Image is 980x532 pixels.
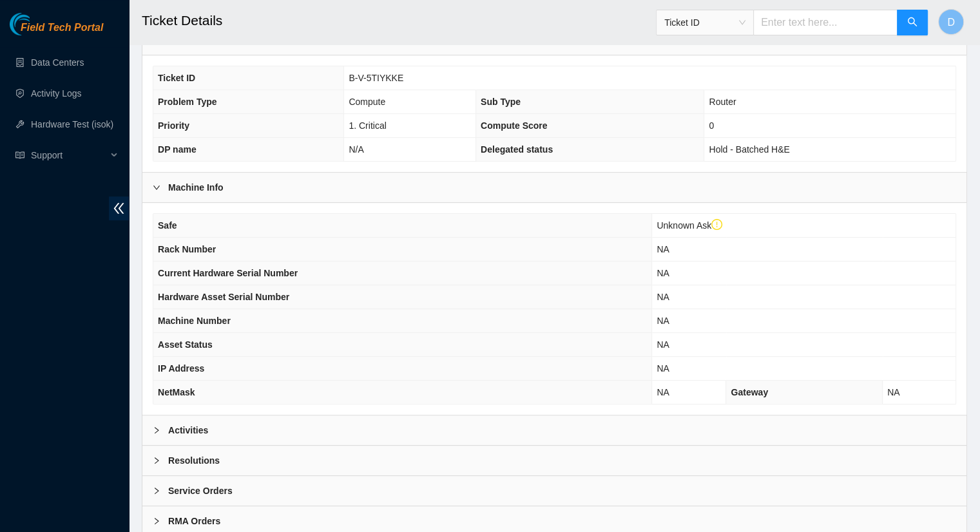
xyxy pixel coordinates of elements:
[142,476,966,506] div: Service Orders
[709,120,714,131] span: 0
[657,316,669,326] span: NA
[709,144,789,155] span: Hold - Batched H&E
[142,415,966,445] div: Activities
[10,13,65,35] img: Akamai Technologies
[31,142,107,168] span: Support
[349,73,403,83] span: B-V-5TIYKKE
[168,453,220,468] b: Resolutions
[158,220,177,231] span: Safe
[657,244,669,254] span: NA
[31,88,82,99] a: Activity Logs
[109,196,129,220] span: double-left
[153,426,160,434] span: right
[158,120,189,131] span: Priority
[21,22,103,34] span: Field Tech Portal
[657,220,722,231] span: Unknown Ask
[158,316,231,326] span: Machine Number
[711,219,723,231] span: exclamation-circle
[158,268,298,278] span: Current Hardware Serial Number
[168,484,233,498] b: Service Orders
[168,180,224,195] b: Machine Info
[158,339,213,350] span: Asset Status
[153,457,160,464] span: right
[481,120,547,131] span: Compute Score
[158,97,217,107] span: Problem Type
[657,292,669,302] span: NA
[907,17,918,29] span: search
[349,120,386,131] span: 1. Critical
[709,97,736,107] span: Router
[10,23,103,40] a: Akamai TechnologiesField Tech Portal
[731,387,768,397] span: Gateway
[158,292,289,302] span: Hardware Asset Serial Number
[349,97,385,107] span: Compute
[153,487,160,495] span: right
[657,387,669,397] span: NA
[142,173,966,202] div: Machine Info
[153,184,160,191] span: right
[168,514,220,528] b: RMA Orders
[897,10,928,35] button: search
[657,363,669,374] span: NA
[15,151,24,160] span: read
[158,363,204,374] span: IP Address
[142,446,966,475] div: Resolutions
[887,387,899,397] span: NA
[168,423,208,437] b: Activities
[31,119,113,129] a: Hardware Test (isok)
[481,97,521,107] span: Sub Type
[31,57,84,68] a: Data Centers
[158,144,197,155] span: DP name
[753,10,898,35] input: Enter text here...
[657,268,669,278] span: NA
[158,244,216,254] span: Rack Number
[349,144,363,155] span: N/A
[664,13,745,32] span: Ticket ID
[657,339,669,350] span: NA
[153,517,160,525] span: right
[947,14,955,30] span: D
[938,9,964,35] button: D
[158,387,195,397] span: NetMask
[481,144,553,155] span: Delegated status
[158,73,195,83] span: Ticket ID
